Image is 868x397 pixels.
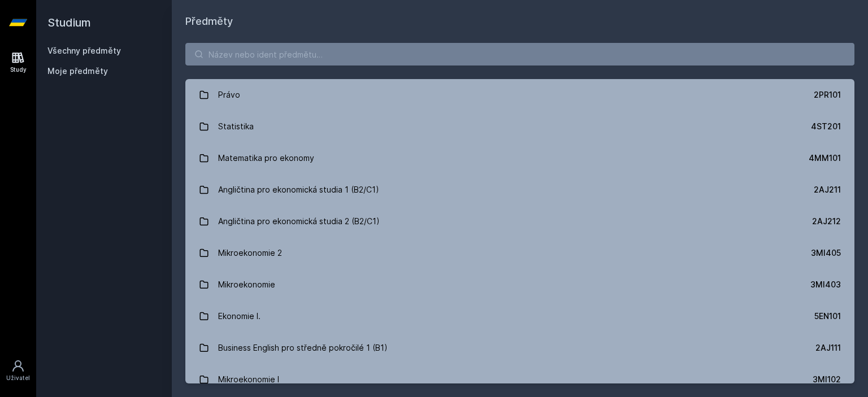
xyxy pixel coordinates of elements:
div: 2AJ211 [814,184,841,195]
div: 3MI102 [813,374,841,385]
div: Mikroekonomie I [218,368,279,391]
a: Study [2,45,34,80]
a: Všechny předměty [47,46,121,55]
div: 4ST201 [811,121,841,132]
a: Angličtina pro ekonomická studia 2 (B2/C1) 2AJ212 [185,206,854,237]
a: Uživatel [2,354,34,388]
div: Ekonomie I. [218,305,261,328]
div: Angličtina pro ekonomická studia 2 (B2/C1) [218,210,380,233]
div: Uživatel [6,374,30,382]
h1: Předměty [185,14,854,29]
div: Matematika pro ekonomy [218,147,314,169]
div: Mikroekonomie [218,273,275,296]
a: Business English pro středně pokročilé 1 (B1) 2AJ111 [185,332,854,364]
div: Statistika [218,115,254,138]
a: Matematika pro ekonomy 4MM101 [185,142,854,174]
div: 2AJ212 [812,216,841,227]
div: 2AJ111 [815,342,841,354]
div: 4MM101 [809,152,841,164]
a: Angličtina pro ekonomická studia 1 (B2/C1) 2AJ211 [185,174,854,206]
div: Study [10,66,27,74]
a: Mikroekonomie I 3MI102 [185,364,854,395]
div: 2PR101 [814,89,841,101]
div: 5EN101 [814,311,841,322]
div: Business English pro středně pokročilé 1 (B1) [218,337,388,359]
input: Název nebo ident předmětu… [185,43,854,66]
div: 3MI405 [811,247,841,259]
span: Moje předměty [47,66,108,77]
a: Mikroekonomie 2 3MI405 [185,237,854,269]
div: Právo [218,84,240,106]
div: Angličtina pro ekonomická studia 1 (B2/C1) [218,178,379,201]
a: Statistika 4ST201 [185,111,854,142]
a: Ekonomie I. 5EN101 [185,300,854,332]
a: Mikroekonomie 3MI403 [185,269,854,300]
div: Mikroekonomie 2 [218,242,282,264]
a: Právo 2PR101 [185,79,854,111]
div: 3MI403 [810,279,841,290]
